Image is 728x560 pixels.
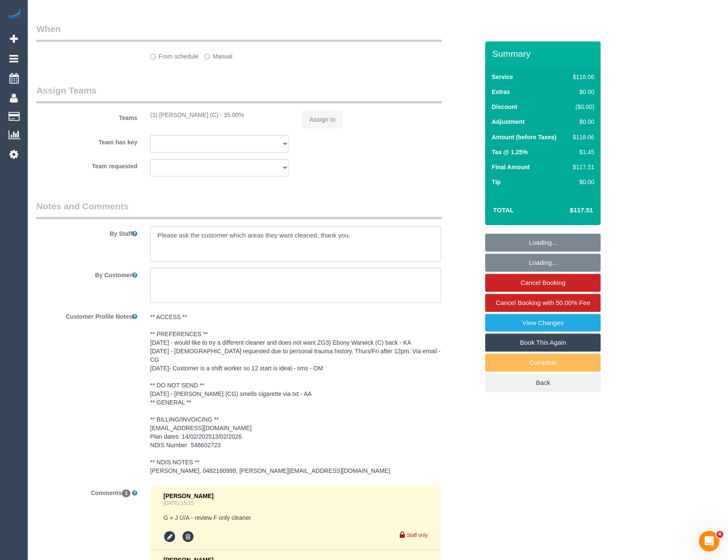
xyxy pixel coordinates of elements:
label: Final Amount [492,163,530,171]
input: From schedule [150,54,156,59]
div: $0.00 [569,88,594,96]
label: Service [492,73,513,81]
legend: Assign Teams [36,84,442,103]
a: View Changes [485,314,601,332]
label: Team has key [30,135,144,147]
div: $116.06 [569,73,594,81]
iframe: Intercom live chat [699,531,719,551]
span: 3 [122,490,131,497]
label: Adjustment [492,117,525,126]
span: Cancel Booking with 50.00% Fee [496,299,590,306]
label: From schedule [150,49,198,61]
a: Cancel Booking [485,274,601,292]
label: Tax @ 1.25% [492,148,528,156]
label: Customer Profile Notes [30,309,144,321]
legend: When [36,23,442,42]
label: Extras [492,88,510,96]
span: 6 [716,531,723,538]
input: Manual [204,54,210,59]
div: $1.45 [569,148,594,156]
div: $0.00 [569,117,594,126]
label: By Staff [30,226,144,238]
label: Manual [204,49,233,61]
h3: Summary [492,49,596,59]
div: $117.51 [569,163,594,171]
strong: Total [493,206,514,214]
label: Discount [492,103,517,111]
label: Teams [30,111,144,122]
pre: G + J U/A - review F only cleaner [163,513,427,522]
div: (3) [PERSON_NAME] (C) - 35.00% [150,111,289,119]
small: Staff only [407,532,427,538]
pre: ** ACCESS ** ** PREFERENCES ** [DATE] - would like to try a different cleaner and does not want Z... [150,313,441,475]
label: Tip [492,178,501,186]
a: Back [485,374,601,392]
label: By Customer [30,268,144,279]
label: Amount (before Taxes) [492,133,556,141]
label: Team requested [30,159,144,170]
div: $0.00 [569,178,594,186]
a: [DATE] 15:15 [163,500,194,506]
label: Comments [30,486,144,497]
img: Automaid Logo [5,9,22,21]
legend: Notes and Comments [36,200,442,219]
span: [PERSON_NAME] [163,493,213,499]
h4: $117.51 [544,207,593,214]
div: ($0.00) [569,103,594,111]
a: Book This Again [485,334,601,352]
a: Cancel Booking with 50.00% Fee [485,294,601,312]
div: $116.06 [569,133,594,141]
